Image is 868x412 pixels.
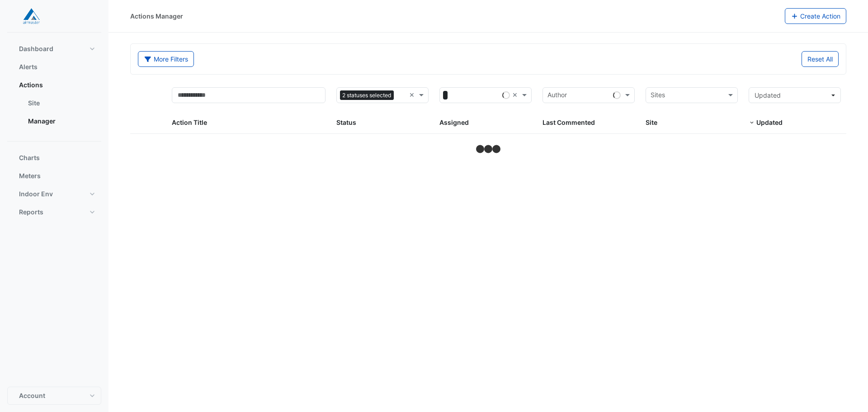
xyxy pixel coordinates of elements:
[21,112,101,130] a: Manager
[7,76,101,94] button: Actions
[130,11,183,21] div: Actions Manager
[19,189,53,199] span: Indoor Env
[755,91,781,99] span: Updated
[802,51,839,67] button: Reset All
[7,94,101,134] div: Actions
[7,203,101,221] button: Reports
[7,149,101,167] button: Charts
[336,118,356,126] span: Status
[340,90,394,100] span: 2 statuses selected
[785,8,847,24] button: Create Action
[138,51,194,67] button: More Filters
[19,153,40,162] span: Charts
[19,208,43,217] span: Reports
[21,94,101,112] a: Site
[7,40,101,58] button: Dashboard
[7,185,101,203] button: Indoor Env
[409,90,417,100] span: Clear
[756,118,783,126] span: Updated
[749,87,841,103] button: Updated
[172,118,207,126] span: Action Title
[19,171,41,180] span: Meters
[646,118,657,126] span: Site
[837,381,859,403] iframe: Intercom live chat
[7,387,101,405] button: Account
[19,391,45,400] span: Account
[439,118,469,126] span: Assigned
[512,90,520,100] span: Clear
[19,44,53,53] span: Dashboard
[19,81,43,90] span: Actions
[19,62,38,71] span: Alerts
[11,7,52,25] img: Company Logo
[7,58,101,76] button: Alerts
[542,118,595,126] span: Last Commented
[7,167,101,185] button: Meters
